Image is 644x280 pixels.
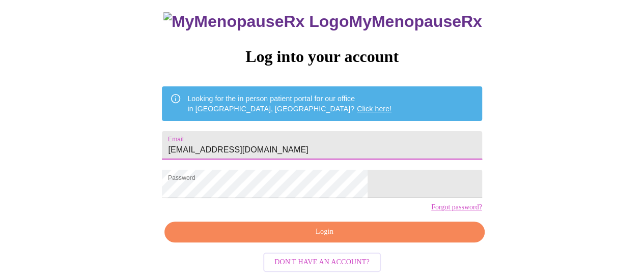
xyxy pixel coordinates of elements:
[261,257,383,266] a: Don't have an account?
[162,47,482,66] h3: Log into your account
[357,105,391,113] a: Click here!
[163,12,349,31] img: MyMenopauseRx Logo
[187,89,391,118] div: Looking for the in person patient portal for our office in [GEOGRAPHIC_DATA], [GEOGRAPHIC_DATA]?
[164,222,484,242] button: Login
[163,12,482,31] h3: MyMenopauseRx
[176,226,472,238] span: Login
[263,253,381,272] button: Don't have an account?
[274,256,370,269] span: Don't have an account?
[431,203,482,211] a: Forgot password?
